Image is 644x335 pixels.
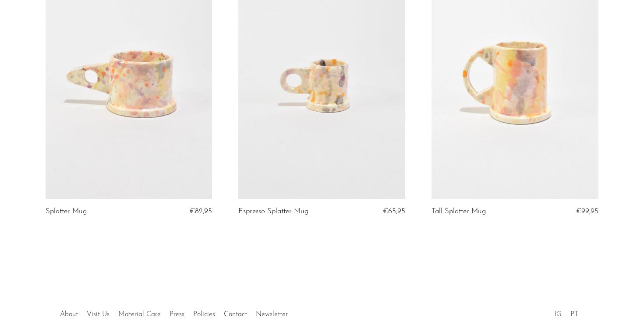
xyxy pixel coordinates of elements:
[56,304,292,321] ul: Quick links
[383,208,405,215] span: €65,95
[118,311,161,318] a: Material Care
[46,208,87,215] a: Splatter Mug
[193,311,215,318] a: Policies
[570,311,578,318] a: PT
[60,311,78,318] a: About
[170,311,184,318] a: Press
[224,311,247,318] a: Contact
[550,304,583,321] ul: Social Medias
[555,311,562,318] a: IG
[87,311,110,318] a: Visit Us
[576,208,598,215] span: €99,95
[238,208,308,215] a: Espresso Splatter Mug
[432,208,486,215] a: Tall Splatter Mug
[190,208,212,215] span: €82,95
